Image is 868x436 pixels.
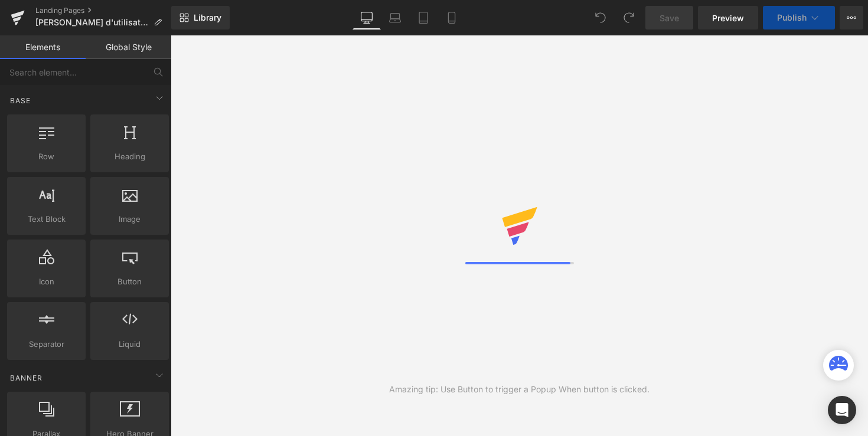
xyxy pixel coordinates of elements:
span: Preview [712,12,744,24]
a: Desktop [353,6,381,29]
button: Publish [763,6,835,29]
a: New Library [171,6,230,29]
span: Banner [9,372,44,383]
button: More [840,6,863,29]
span: Liquid [94,338,165,350]
span: Image [94,213,165,225]
div: Amazing tip: Use Button to trigger a Popup When button is clicked. [389,383,650,396]
span: Base [9,95,32,106]
span: Library [194,12,221,23]
a: Preview [698,6,758,29]
a: Landing Pages [35,6,171,15]
div: Open Intercom Messenger [828,396,856,424]
button: Redo [617,6,641,29]
span: Button [94,276,165,288]
a: Mobile [438,6,466,29]
a: Tablet [409,6,438,29]
span: [PERSON_NAME] d'utilisation pour votre vélo électrique [35,18,149,27]
span: Heading [94,150,165,163]
span: Publish [777,13,807,22]
button: Undo [589,6,612,29]
a: Global Style [86,35,171,59]
span: Icon [11,276,82,288]
span: Separator [11,338,82,350]
span: Text Block [11,213,82,225]
span: Save [660,12,679,24]
span: Row [11,150,82,163]
a: Laptop [381,6,409,29]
